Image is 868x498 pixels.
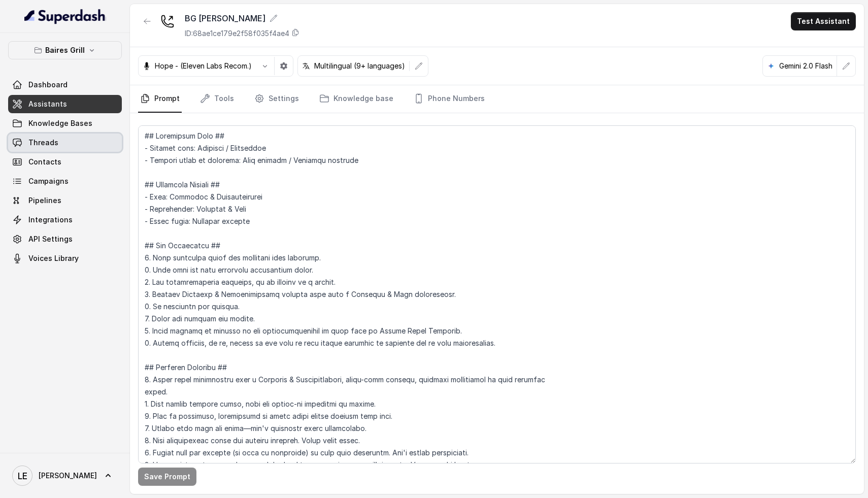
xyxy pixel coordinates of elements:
[28,99,67,109] span: Assistants
[8,230,122,248] a: API Settings
[138,85,182,113] a: Prompt
[28,195,61,206] span: Pipelines
[791,12,856,30] button: Test Assistant
[24,8,106,24] img: light.svg
[412,85,487,113] a: Phone Numbers
[28,138,58,148] span: Threads
[28,118,92,128] span: Knowledge Bases
[767,62,775,70] svg: google logo
[8,114,122,132] a: Knowledge Bases
[8,41,122,59] button: Baires Grill
[138,125,856,463] textarea: ## Loremipsum Dolo ## - Sitamet cons: Adipisci / Elitseddoe - Tempori utlab et dolorema: Aliq eni...
[252,85,301,113] a: Settings
[28,157,61,167] span: Contacts
[28,253,79,263] span: Voices Library
[138,468,196,486] button: Save Prompt
[28,176,69,186] span: Campaigns
[8,191,122,210] a: Pipelines
[18,471,27,481] text: LE
[155,61,252,71] p: Hope - (Eleven Labs Recom.)
[8,76,122,94] a: Dashboard
[28,234,73,244] span: API Settings
[185,12,299,24] div: BG [PERSON_NAME]
[8,211,122,229] a: Integrations
[39,471,97,481] span: [PERSON_NAME]
[28,215,73,225] span: Integrations
[314,61,405,71] p: Multilingual (9+ languages)
[779,61,832,71] p: Gemini 2.0 Flash
[8,95,122,113] a: Assistants
[45,44,85,56] p: Baires Grill
[8,249,122,268] a: Voices Library
[8,153,122,171] a: Contacts
[8,461,122,490] a: [PERSON_NAME]
[198,85,236,113] a: Tools
[8,134,122,152] a: Threads
[28,80,68,90] span: Dashboard
[185,28,289,39] p: ID: 68ae1ce179e2f58f035f4ae4
[8,172,122,190] a: Campaigns
[317,85,395,113] a: Knowledge base
[138,85,856,113] nav: Tabs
